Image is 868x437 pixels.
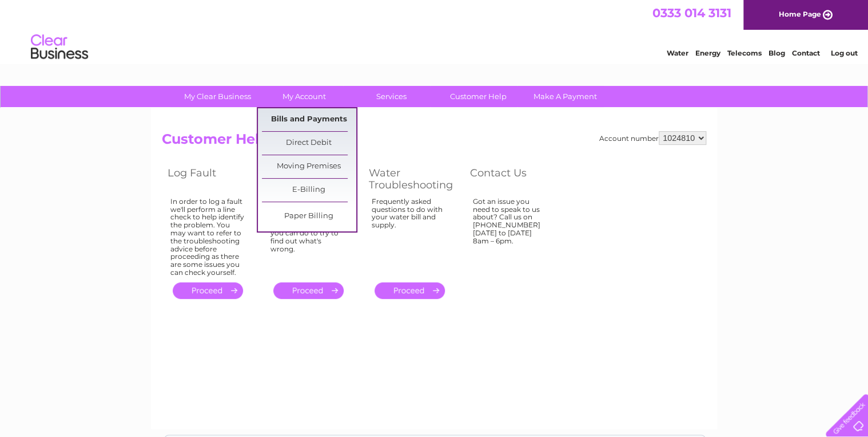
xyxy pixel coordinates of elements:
a: Make A Payment [518,86,612,107]
a: Services [344,86,439,107]
a: Log out [830,49,857,57]
a: . [375,282,445,299]
a: Customer Help [431,86,525,107]
a: Water [667,49,688,57]
div: If you're having problems with your phone there are some simple checks you can do to try to find ... [270,198,346,272]
h2: Customer Help [162,131,706,153]
a: My Account [257,86,352,107]
a: Moving Premises [262,155,356,178]
a: . [173,282,243,299]
a: E-Billing [262,179,356,202]
div: Clear Business is a trading name of Verastar Limited (registered in [GEOGRAPHIC_DATA] No. 3667643... [165,6,705,56]
a: Contact [792,49,820,57]
th: Log Fault [162,164,262,194]
a: Bills and Payments [262,108,356,131]
a: Direct Debit [262,132,356,155]
div: Frequently asked questions to do with your water bill and supply. [372,198,447,272]
a: Blog [769,49,785,57]
a: My Clear Business [170,86,265,107]
th: Water Troubleshooting [363,164,464,194]
a: . [273,282,344,299]
a: 0333 014 3131 [652,6,731,20]
div: Got an issue you need to speak to us about? Call us on [PHONE_NUMBER] [DATE] to [DATE] 8am – 6pm. [473,198,547,272]
th: Contact Us [464,164,564,194]
img: logo.png [30,30,89,65]
a: Energy [695,49,720,57]
div: In order to log a fault we'll perform a line check to help identify the problem. You may want to ... [170,198,245,277]
a: Paper Billing [262,205,356,228]
div: Account number [599,131,706,145]
a: Telecoms [727,49,762,57]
